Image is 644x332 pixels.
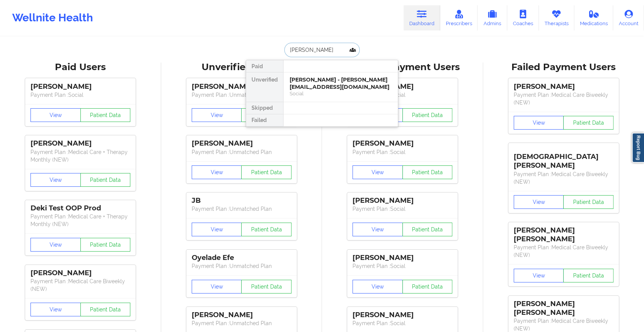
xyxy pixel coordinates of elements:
div: Skipped [246,102,283,114]
button: Patient Data [241,165,292,179]
button: Patient Data [241,280,292,294]
p: Payment Plan : Social [352,91,452,99]
a: Prescribers [440,5,478,30]
p: Payment Plan : Social [352,262,452,270]
button: View [514,116,564,130]
div: Failed [246,114,283,127]
p: Payment Plan : Social [352,319,452,327]
div: [PERSON_NAME] [192,311,292,319]
div: [PERSON_NAME] [PERSON_NAME] [514,300,614,317]
p: Payment Plan : Unmatched Plan [192,262,292,270]
p: Payment Plan : Medical Care + Therapy Monthly (NEW) [30,213,130,228]
a: Report Bug [632,133,644,163]
button: Patient Data [241,223,292,236]
a: Coaches [507,5,539,30]
button: Patient Data [80,173,131,187]
p: Payment Plan : Unmatched Plan [192,91,292,99]
p: Payment Plan : Medical Care Biweekly (NEW) [514,244,614,259]
button: View [192,108,242,122]
button: Patient Data [80,238,131,252]
button: Patient Data [563,116,614,130]
button: Patient Data [402,280,453,294]
a: Account [613,5,644,30]
div: [PERSON_NAME] [352,139,452,148]
button: Patient Data [80,108,131,122]
p: Payment Plan : Medical Care Biweekly (NEW) [514,91,614,106]
div: [PERSON_NAME] [352,196,452,205]
div: [PERSON_NAME] [30,139,130,148]
p: Payment Plan : Medical Care Biweekly (NEW) [30,277,130,293]
button: View [192,223,242,236]
p: Payment Plan : Medical Care Biweekly (NEW) [514,170,614,186]
div: Unverified [246,72,283,102]
button: View [352,280,403,294]
button: Patient Data [402,223,453,236]
button: View [192,165,242,179]
button: View [30,108,81,122]
button: Patient Data [563,269,614,282]
button: Patient Data [80,303,131,316]
button: View [514,195,564,209]
div: Failed Payment Users [489,61,639,73]
a: Therapists [539,5,574,30]
a: Medications [574,5,614,30]
div: Deki Test OOP Prod [30,204,130,213]
p: Payment Plan : Social [352,205,452,213]
button: View [30,173,81,187]
div: [PERSON_NAME] [192,139,292,148]
div: [PERSON_NAME] - [PERSON_NAME][EMAIL_ADDRESS][DOMAIN_NAME] [290,76,392,90]
div: [DEMOGRAPHIC_DATA][PERSON_NAME] [514,147,614,170]
div: Social [290,90,392,97]
a: Admins [477,5,507,30]
p: Payment Plan : Unmatched Plan [192,205,292,213]
div: [PERSON_NAME] [192,82,292,91]
div: Skipped Payment Users [327,61,478,73]
div: JB [192,196,292,205]
p: Payment Plan : Unmatched Plan [192,319,292,327]
button: View [514,269,564,282]
p: Payment Plan : Social [352,148,452,156]
div: [PERSON_NAME] [514,82,614,91]
div: Unverified Users [167,61,317,73]
div: [PERSON_NAME] [352,253,452,262]
button: Patient Data [563,195,614,209]
button: View [352,223,403,236]
button: Patient Data [402,108,453,122]
div: [PERSON_NAME] [PERSON_NAME] [514,226,614,244]
button: View [30,303,81,316]
p: Payment Plan : Medical Care + Therapy Monthly (NEW) [30,148,130,164]
button: View [352,165,403,179]
div: Paid Users [5,61,156,73]
p: Payment Plan : Social [30,91,130,99]
div: Oyelade Efe [192,253,292,262]
div: Paid [246,60,283,72]
a: Dashboard [404,5,440,30]
button: Patient Data [402,165,453,179]
div: [PERSON_NAME] [352,311,452,319]
div: [PERSON_NAME] [30,269,130,277]
button: View [192,280,242,294]
div: [PERSON_NAME] [30,82,130,91]
button: Patient Data [241,108,292,122]
div: [PERSON_NAME] [352,82,452,91]
p: Payment Plan : Unmatched Plan [192,148,292,156]
button: View [30,238,81,252]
